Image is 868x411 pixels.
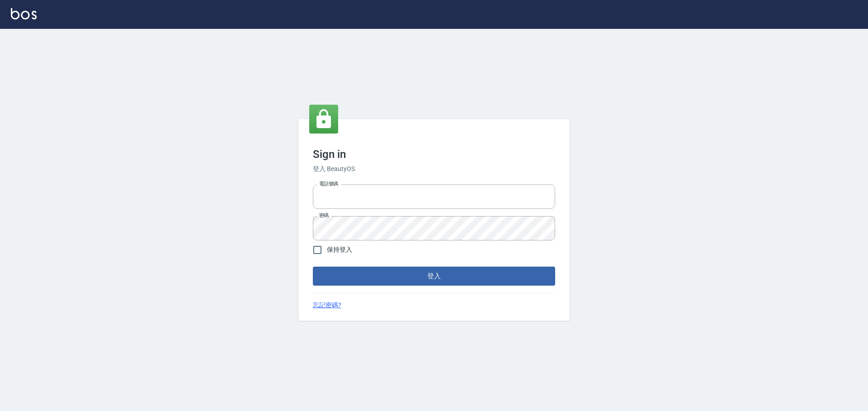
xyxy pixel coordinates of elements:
[319,180,338,187] label: 電話號碼
[313,267,555,286] button: 登入
[11,8,37,19] img: Logo
[313,300,341,310] a: 忘記密碼?
[327,245,352,254] span: 保持登入
[313,164,555,174] h6: 登入 BeautyOS
[313,148,555,161] h3: Sign in
[319,212,329,219] label: 密碼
